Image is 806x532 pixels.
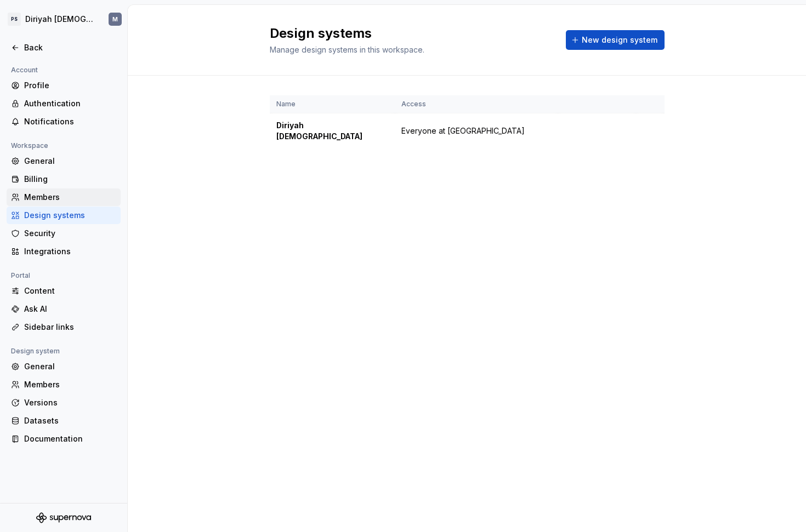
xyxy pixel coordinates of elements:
th: Access [395,95,558,113]
div: Authentication [24,98,116,109]
button: New design system [566,30,665,50]
div: General [24,156,116,167]
div: Versions [24,397,116,408]
div: Content [24,285,116,296]
a: Datasets [7,412,121,430]
div: Security [24,228,116,239]
div: Workspace [7,139,53,152]
div: Design system [7,345,64,358]
div: Diriyah [DEMOGRAPHIC_DATA] [276,120,388,142]
div: Portal [7,269,35,282]
div: General [24,361,116,372]
div: Ask AI [24,304,116,314]
a: Design systems [7,207,121,224]
a: Sidebar links [7,318,121,336]
a: Security [7,225,121,242]
div: Back [24,42,116,53]
span: Manage design systems in this workspace. [270,45,424,54]
div: Profile [24,80,116,91]
svg: Supernova Logo [36,512,91,523]
a: Notifications [7,113,121,130]
a: Members [7,188,121,206]
div: Sidebar links [24,322,116,333]
div: Members [24,192,116,203]
a: Integrations [7,243,121,260]
a: Back [7,39,121,56]
div: Documentation [24,433,116,444]
a: Members [7,376,121,393]
a: Versions [7,394,121,411]
a: Profile [7,77,121,94]
a: Documentation [7,430,121,448]
button: PSDiriyah [DEMOGRAPHIC_DATA]M [2,7,125,31]
div: Integrations [24,246,116,257]
div: Billing [24,174,116,185]
div: Notifications [24,116,116,127]
a: General [7,152,121,170]
span: New design system [582,35,657,45]
th: Name [270,95,395,113]
a: Content [7,282,121,300]
a: General [7,358,121,375]
div: PS [8,13,21,26]
div: Design systems [24,210,116,221]
a: Ask AI [7,300,121,318]
div: Datasets [24,415,116,426]
div: Account [7,64,42,77]
span: Everyone at [GEOGRAPHIC_DATA] [401,125,525,136]
a: Authentication [7,95,121,112]
div: Diriyah [DEMOGRAPHIC_DATA] [25,14,95,25]
a: Billing [7,170,121,188]
div: Members [24,379,116,390]
div: M [112,15,118,24]
h2: Design systems [270,25,553,42]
